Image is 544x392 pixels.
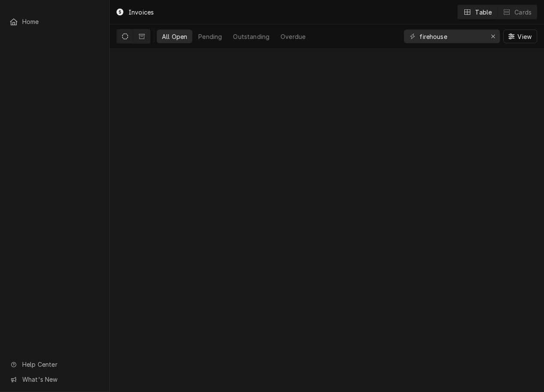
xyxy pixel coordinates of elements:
div: Cards [514,8,532,17]
span: Home [22,17,100,26]
a: Home [5,15,104,29]
div: Pending [198,32,222,41]
span: What's New [22,375,99,384]
a: Go to What's New [5,372,104,386]
button: View [503,30,537,43]
span: View [516,32,533,41]
button: Erase input [486,30,500,43]
div: Overdue [281,32,305,41]
input: Keyword search [419,30,484,43]
div: Table [475,8,492,17]
span: Help Center [22,360,99,369]
div: All Open [162,32,187,41]
div: Outstanding [233,32,269,41]
a: Go to Help Center [5,357,104,371]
